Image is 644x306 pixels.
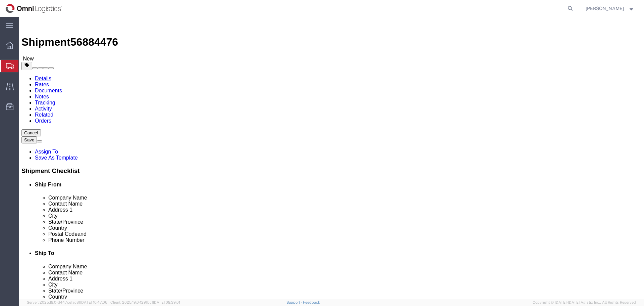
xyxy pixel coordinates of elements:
[19,17,644,299] iframe: FS Legacy Container
[586,5,624,12] span: Robert Delbosque
[533,300,636,305] span: Copyright © [DATE]-[DATE] Agistix Inc., All Rights Reserved
[5,3,63,13] img: logo
[585,4,635,12] button: [PERSON_NAME]
[286,300,303,304] a: Support
[110,300,180,304] span: Client: 2025.19.0-129fbcf
[27,300,107,304] span: Server: 2025.19.0-d447cefac8f
[80,300,107,304] span: [DATE] 10:47:06
[303,300,320,304] a: Feedback
[153,300,180,304] span: [DATE] 09:39:01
